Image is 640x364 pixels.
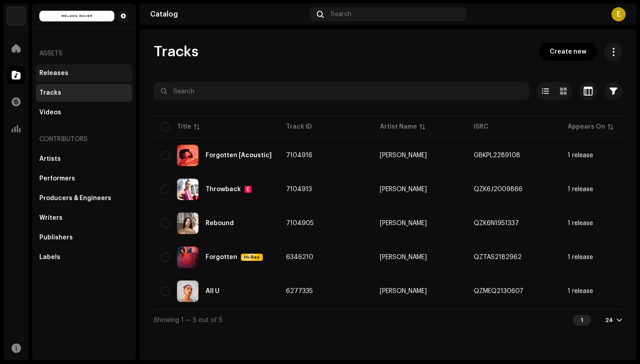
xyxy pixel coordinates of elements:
[39,155,61,163] div: Artists
[177,179,198,200] img: 1e04577e-7dcc-4703-89dd-4ba518eeb818
[380,122,417,131] div: Artist Name
[154,317,223,323] span: Showing 1 — 5 out of 5
[474,288,523,294] div: QZMEQ2130607
[474,152,520,159] div: GBKPL2289108
[39,234,73,241] div: Publishers
[380,220,459,226] span: Elle Massimo
[380,288,427,294] div: [PERSON_NAME]
[380,152,427,159] div: [PERSON_NAME]
[286,254,313,260] span: 6346210
[206,220,234,226] div: Rebound
[39,11,114,21] img: 8be85e2d-7c61-4563-b0ae-d161cbfbfdf4
[39,254,60,261] div: Labels
[7,7,25,25] img: 34f81ff7-2202-4073-8c5d-62963ce809f3
[177,280,198,302] img: 12559393-ab64-4d40-8688-5a4894cc8ae2
[380,220,427,226] div: [PERSON_NAME]
[36,150,132,168] re-m-nav-item: Artists
[286,152,312,159] span: 7104916
[36,189,132,207] re-m-nav-item: Producers & Engineers
[39,109,61,116] div: Videos
[568,220,593,226] div: 1 release
[286,186,312,192] span: 7104913
[568,122,605,131] div: Appears On
[206,288,219,294] div: All U
[150,11,306,18] div: Catalog
[177,247,198,268] img: 6b5ff2bd-64aa-49d0-9489-8a3c73532e4f
[39,89,61,96] div: Tracks
[244,186,252,193] div: E
[605,317,613,324] div: 24
[331,11,351,18] span: Search
[39,175,75,182] div: Performers
[36,170,132,188] re-m-nav-item: Performers
[380,186,427,192] div: [PERSON_NAME]
[573,315,591,326] div: 1
[39,214,63,222] div: Writers
[380,152,459,159] span: Elle Massimo
[36,229,132,247] re-m-nav-item: Publishers
[177,145,198,166] img: 77877cd2-7e85-47da-9b2e-29e685b61231
[380,186,459,192] span: Elle Massimo
[611,7,626,21] div: E
[380,254,459,260] span: Elle Massimo
[36,248,132,266] re-m-nav-item: Labels
[206,152,272,159] div: Forgotten [Acoustic]
[380,288,459,294] span: Elle Massimo
[568,186,593,192] div: 1 release
[36,64,132,82] re-m-nav-item: Releases
[568,288,593,294] div: 1 release
[36,84,132,102] re-m-nav-item: Tracks
[36,104,132,121] re-m-nav-item: Videos
[568,152,593,159] div: 1 release
[154,43,198,61] span: Tracks
[550,43,586,61] span: Create new
[286,288,313,294] span: 6277335
[539,43,597,61] button: Create new
[474,186,522,192] div: QZK6J2009866
[177,213,198,234] img: 349ac20a-1dd5-407b-afc2-ee00cd012b27
[242,254,262,260] span: Hi-Res
[474,220,519,226] div: QZK6N1951337
[177,122,191,131] div: Title
[36,43,132,64] re-a-nav-header: Assets
[154,82,529,100] input: Search
[39,195,111,202] div: Producers & Engineers
[206,186,241,192] div: Throwback
[39,70,68,77] div: Releases
[380,254,427,260] div: [PERSON_NAME]
[286,220,314,226] span: 7104905
[206,254,237,260] div: Forgotten
[568,254,593,260] div: 1 release
[36,209,132,227] re-m-nav-item: Writers
[474,254,522,260] div: QZTAS2182962
[36,129,132,150] re-a-nav-header: Contributors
